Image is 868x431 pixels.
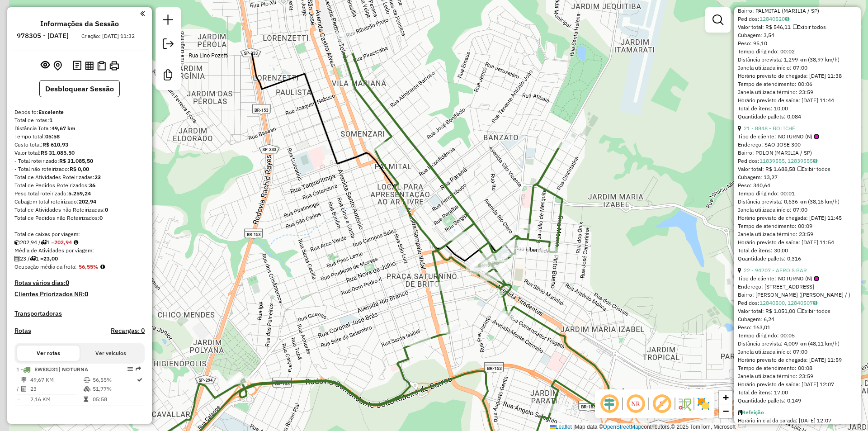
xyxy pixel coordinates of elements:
[738,141,857,149] div: Endereço: SAO JOSE 300
[625,393,646,415] span: Ocultar NR
[95,59,108,72] button: Visualizar Romaneio
[136,366,141,372] em: Rota exportada
[79,263,99,270] strong: 56,55%
[16,366,88,373] span: 1 -
[85,290,88,298] strong: 0
[111,327,145,335] h4: Recargas: 0
[738,246,857,255] div: Total de itens: 30,00
[42,141,68,148] strong: R$ 610,93
[14,279,145,287] h4: Rotas vários dias:
[92,395,136,404] td: 05:58
[30,395,83,404] td: 2,16 KM
[738,157,857,165] div: Pedidos:
[84,377,90,383] i: % de utilização do peso
[43,255,58,262] strong: 23,00
[52,59,64,73] button: Centralizar mapa no depósito ou ponto de apoio
[738,255,857,263] div: Quantidade pallets: 0,316
[84,386,90,392] i: % de utilização da cubagem
[39,80,120,97] button: Desbloquear Sessão
[70,166,89,172] strong: R$ 0,00
[94,174,101,180] strong: 23
[550,424,572,430] a: Leaflet
[16,395,21,404] td: =
[738,340,857,348] div: Distância prevista: 4,009 km (48,11 km/h)
[14,327,31,335] a: Rotas
[738,206,857,214] div: Janela utilizada início: 07:00
[738,31,857,39] div: Cubagem: 3,54
[30,375,83,384] td: 49,67 KM
[14,133,145,141] div: Tempo total:
[159,11,177,31] a: Nova sessão e pesquisa
[738,417,857,425] div: Horário inicial da parada: [DATE] 12:07
[17,346,80,361] button: Ver rotas
[738,348,857,356] div: Janela utilizada início: 07:00
[89,182,95,189] strong: 36
[744,125,795,132] a: 21 - 8848 - BOLICHE
[84,397,88,402] i: Tempo total em rota
[738,323,857,332] div: Peso: 163,01
[738,275,857,283] div: Tipo de cliente:
[14,108,145,116] div: Depósito:
[738,230,857,238] div: Janela utilizada término: 23:59
[696,397,711,411] img: Exibir/Ocultar setores
[99,214,103,221] strong: 0
[573,424,575,430] span: |
[30,384,83,393] td: 23
[14,206,145,214] div: Total de Atividades não Roteirizadas:
[14,240,20,245] i: Cubagem total roteirizado
[738,113,857,121] div: Quantidade pallets: 0,084
[14,263,77,270] span: Ocupação média da frota:
[92,384,136,393] td: 51,77%
[738,88,857,96] div: Janela utilizada término: 23:59
[78,32,138,40] div: Criação: [DATE] 11:32
[14,165,145,173] div: - Total não roteirizado:
[30,256,36,261] i: Total de rotas
[677,397,692,411] img: Fluxo de ruas
[21,377,27,383] i: Distância Total
[738,380,857,388] div: Horário previsto de saída: [DATE] 12:07
[738,124,857,263] div: Tempo de atendimento: 00:09
[14,181,145,189] div: Total de Pedidos Roteirizados:
[738,356,857,364] div: Horário previsto de chegada: [DATE] 11:59
[738,173,857,181] div: Cubagem: 13,27
[14,246,145,255] div: Média de Atividades por viagem:
[14,238,145,246] div: 202,94 / 1 =
[14,310,145,317] h4: Transportadoras
[49,117,52,123] strong: 1
[813,300,817,306] i: Observações
[599,393,620,415] span: Ocultar deslocamento
[778,133,819,141] span: NOTURNO (N)
[709,11,727,29] a: Exibir filtros
[785,16,789,22] i: Observações
[52,125,75,132] strong: 49,67 km
[719,391,732,404] a: Zoom in
[738,397,857,405] div: Quantidade pallets: 0,149
[738,299,857,307] div: Pedidos:
[738,47,857,56] div: Tempo dirigindo: 00:02
[738,64,857,72] div: Janela utilizada início: 07:00
[738,7,857,15] div: Bairro: PALMITAL (MARILIA / SP)
[14,189,145,198] div: Peso total roteirizado:
[14,255,145,263] div: 23 / 1 =
[759,299,817,306] a: 12840500, 12840507
[14,290,145,298] h4: Clientes Priorizados NR:
[159,35,177,55] a: Exportar sessão
[92,375,136,384] td: 56,55%
[738,181,857,189] div: Peso: 340,64
[742,409,764,416] a: Refeição
[127,366,133,372] em: Opções
[738,72,857,80] div: Horário previsto de chegada: [DATE] 11:38
[738,315,857,323] div: Cubagem: 6,24
[159,66,177,86] a: Criar modelo
[719,404,732,418] a: Zoom out
[738,23,857,31] div: Valor total: R$ 546,11
[738,104,857,113] div: Total de itens: 10,00
[71,59,83,73] button: Logs desbloquear sessão
[79,198,96,205] strong: 202,94
[738,56,857,64] div: Distância prevista: 1,299 km (38,97 km/h)
[759,157,817,164] a: 11839555, 12839555
[34,366,58,373] span: EWE8J31
[100,264,105,270] em: Média calculada utilizando a maior ocupação (%Peso ou %Cubagem) de cada rota da sessão. Rotas cro...
[137,377,142,383] i: Rota otimizada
